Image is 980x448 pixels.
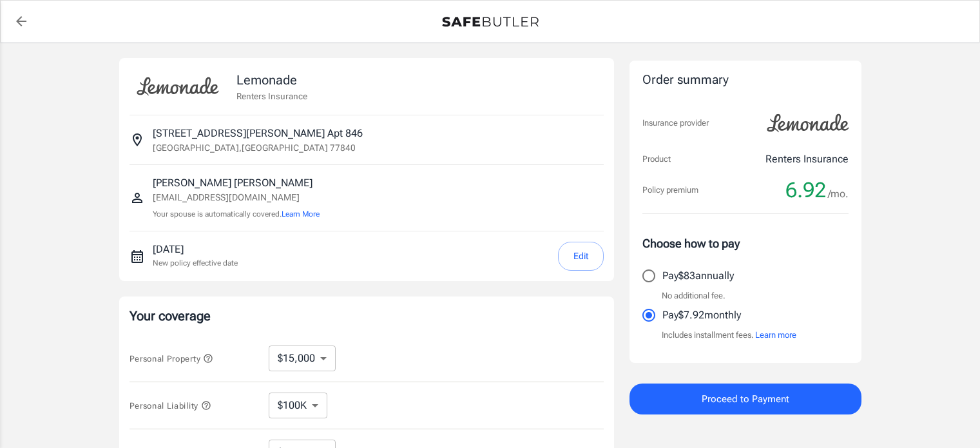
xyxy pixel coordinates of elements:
[662,307,741,323] p: Pay $7.92 monthly
[153,242,238,257] p: [DATE]
[558,242,604,271] button: Edit
[642,117,709,130] p: Insurance provider
[282,208,320,220] button: Learn More
[642,184,698,197] p: Policy premium
[629,384,861,414] button: Proceed to Payment
[153,191,320,204] p: [EMAIL_ADDRESS][DOMAIN_NAME]
[765,151,849,167] p: Renters Insurance
[442,17,539,27] img: Back to quotes
[130,68,226,104] img: Lemonade
[755,329,796,342] button: Learn more
[236,70,307,90] p: Lemonade
[702,391,789,407] span: Proceed to Payment
[662,268,734,284] p: Pay $83 annually
[130,307,604,325] p: Your coverage
[785,177,826,203] span: 6.92
[130,401,211,411] span: Personal Liability
[642,71,849,90] div: Order summary
[236,90,307,102] p: Renters Insurance
[153,175,320,191] p: [PERSON_NAME] [PERSON_NAME]
[153,141,356,154] p: [GEOGRAPHIC_DATA] , [GEOGRAPHIC_DATA] 77840
[130,132,145,148] svg: Insured address
[130,190,145,206] svg: Insured person
[8,8,34,34] a: back to quotes
[662,289,725,302] p: No additional fee.
[642,235,849,252] p: Choose how to pay
[153,126,363,141] p: [STREET_ADDRESS][PERSON_NAME] Apt 846
[153,257,238,269] p: New policy effective date
[130,351,213,366] button: Personal Property
[642,153,671,166] p: Product
[828,185,849,203] span: /mo.
[130,398,211,413] button: Personal Liability
[153,208,320,220] p: Your spouse is automatically covered.
[760,105,856,141] img: Lemonade
[662,329,796,342] p: Includes installment fees.
[130,354,213,364] span: Personal Property
[130,249,145,264] svg: New policy start date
